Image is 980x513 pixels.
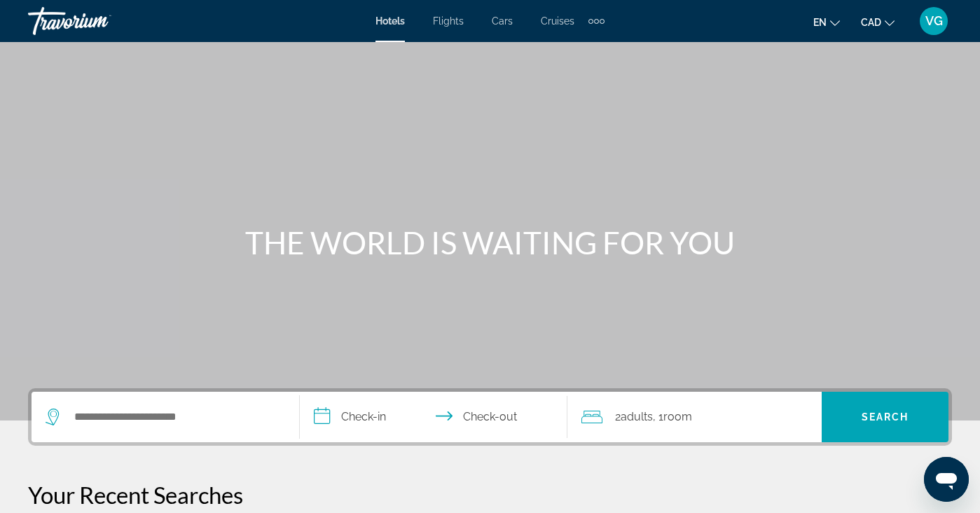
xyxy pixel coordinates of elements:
button: Search [822,392,948,442]
div: Search widget [32,392,948,442]
iframe: Button to launch messaging window [924,457,969,502]
a: Hotels [375,15,405,27]
span: en [813,17,827,28]
a: Travorium [28,3,168,39]
span: CAD [861,17,881,28]
button: Check in and out dates [300,392,568,442]
a: Cruises [541,15,574,27]
p: Your Recent Searches [28,481,952,509]
span: , 1 [653,407,692,427]
span: 2 [615,407,653,427]
span: VG [925,14,943,28]
span: Adults [621,410,653,423]
span: Room [663,410,692,423]
button: Travelers: 2 adults, 0 children [567,392,822,442]
h1: THE WORLD IS WAITING FOR YOU [228,224,753,261]
button: Extra navigation items [588,10,605,32]
button: Change language [813,12,840,32]
button: User Menu [916,6,952,36]
span: Search [862,411,909,423]
a: Flights [433,15,464,27]
a: Cars [492,15,513,27]
button: Change currency [861,12,895,32]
